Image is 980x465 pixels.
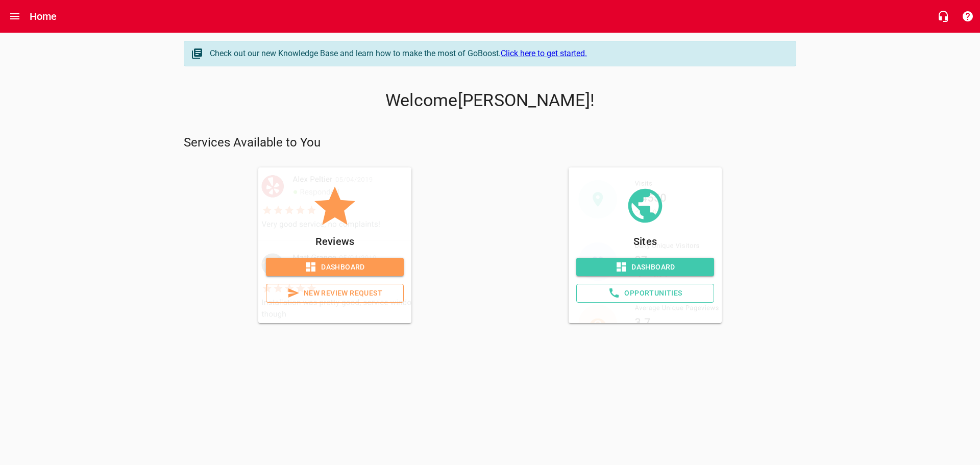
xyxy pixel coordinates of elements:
[3,4,27,29] button: Open drawer
[584,261,706,274] span: Dashboard
[576,258,714,277] a: Dashboard
[184,135,796,151] p: Services Available to You
[931,4,955,29] button: Live Chat
[210,47,786,60] div: Check out our new Knowledge Base and learn how to make the most of GoBoost.
[585,287,705,300] span: Opportunities
[266,233,404,250] p: Reviews
[275,287,395,300] span: New Review Request
[576,284,714,303] a: Opportunities
[576,233,714,250] p: Sites
[274,261,396,274] span: Dashboard
[955,4,980,29] button: Support Portal
[266,258,404,277] a: Dashboard
[30,8,57,25] h6: Home
[501,48,587,58] a: Click here to get started.
[266,284,404,303] a: New Review Request
[184,90,796,111] p: Welcome [PERSON_NAME] !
